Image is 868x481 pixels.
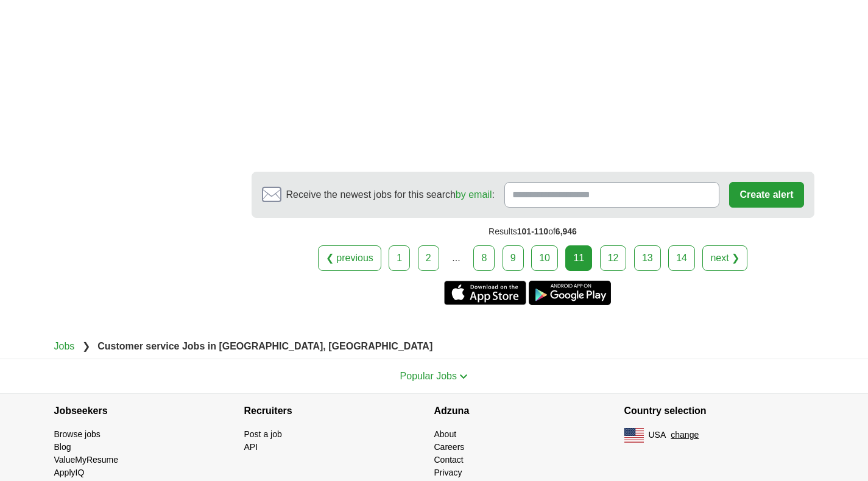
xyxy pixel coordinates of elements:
span: Popular Jobs [400,371,457,381]
div: ... [444,246,468,270]
a: 13 [634,245,661,271]
a: 8 [473,245,495,271]
a: API [244,442,258,452]
span: 101-110 [517,226,548,236]
a: Contact [434,455,464,465]
a: Blog [54,442,71,452]
img: toggle icon [459,374,468,379]
a: 2 [418,245,439,271]
a: Jobs [54,341,75,351]
strong: Customer service Jobs in [GEOGRAPHIC_DATA], [GEOGRAPHIC_DATA] [97,341,432,351]
h4: Country selection [624,394,814,428]
a: Get the Android app [529,281,611,305]
span: Receive the newest jobs for this search : [286,188,495,202]
a: ValueMyResume [54,455,119,465]
a: ApplyIQ [54,468,85,477]
a: 14 [668,245,695,271]
div: Results of [252,218,814,245]
button: Create alert [729,182,803,208]
span: ❯ [82,341,90,351]
a: Post a job [244,429,282,439]
a: next ❯ [702,245,747,271]
a: 10 [531,245,558,271]
span: USA [649,429,666,441]
img: US flag [624,428,644,443]
button: change [671,429,699,441]
a: Privacy [434,468,462,477]
a: 9 [503,245,524,271]
span: 6,946 [556,226,577,236]
a: ❮ previous [318,245,381,271]
a: About [434,429,457,439]
a: Get the iPhone app [444,281,526,305]
a: Browse jobs [54,429,101,439]
a: 12 [600,245,627,271]
a: Careers [434,442,465,452]
a: 1 [389,245,410,271]
div: 11 [565,245,592,271]
a: by email [456,189,492,200]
